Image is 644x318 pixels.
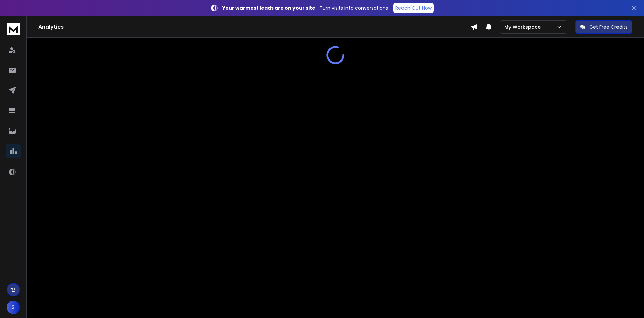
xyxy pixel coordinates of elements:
p: Reach Out Now [395,5,432,11]
h1: Analytics [38,23,471,31]
img: logo [7,23,20,35]
strong: Your warmest leads are on your site [222,5,315,11]
button: Get Free Credits [575,20,632,34]
p: My Workspace [504,24,543,30]
button: S [7,301,20,314]
p: Get Free Credits [589,24,628,30]
a: Reach Out Now [393,3,434,13]
p: – Turn visits into conversations [222,5,388,11]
